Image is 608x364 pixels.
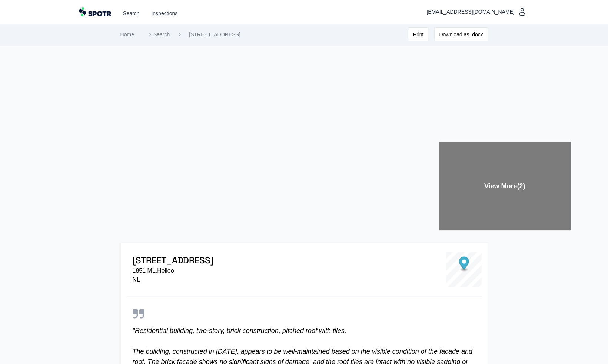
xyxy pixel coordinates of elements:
a: [STREET_ADDRESS] [189,31,240,38]
img: ab689d991cc39a4b9c370e45dbc5642e.webp [305,51,437,140]
img: Large [37,51,303,230]
p: NL [133,275,213,284]
p: 1851 ML , Heiloo [133,266,213,275]
button: Download as .docx [434,27,488,41]
a: Search [123,10,139,17]
a: Home [120,31,134,37]
nav: Breadcrumb [114,24,246,45]
img: 656979154b7eb927b08508b2fb8738a9.webp [439,51,571,140]
div: View More (2) [439,142,571,231]
h1: [STREET_ADDRESS] [133,255,213,266]
a: Inspections [151,10,177,17]
a: Search [146,31,170,38]
span: [EMAIL_ADDRESS][DOMAIN_NAME] [426,7,517,16]
img: 420718875e32ac2501217b7c4ffccbaf.webp [305,142,437,231]
button: Print [408,27,428,41]
button: [EMAIL_ADDRESS][DOMAIN_NAME] [423,4,529,19]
